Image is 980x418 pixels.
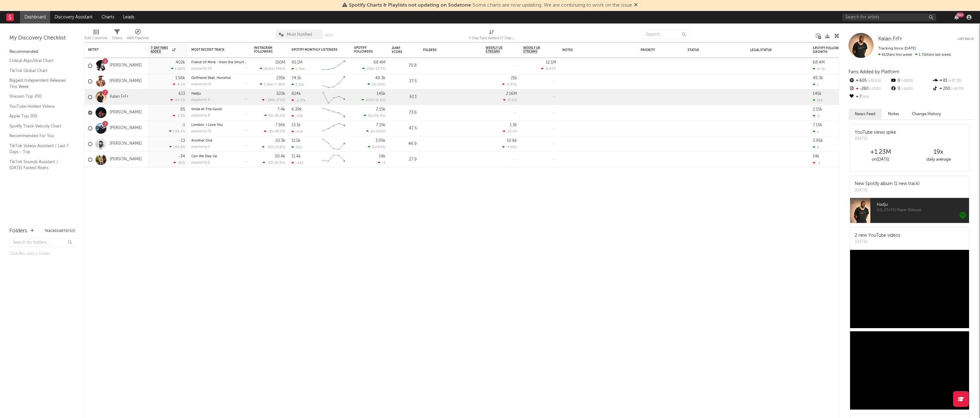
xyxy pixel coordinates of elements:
[275,99,284,102] span: -172 %
[878,53,912,57] span: 613 fans this week
[173,161,185,165] div: -36 %
[392,125,417,132] div: 47.5
[151,46,171,54] span: 7-Day Fans Added
[813,92,822,96] div: 145k
[900,87,913,91] span: -100 %
[191,130,211,133] div: popularity: 21
[266,99,274,102] span: -280
[277,107,285,111] div: 7.4k
[191,92,201,95] a: Hadju
[523,46,547,54] span: Weekly UK Streams
[260,67,285,71] div: ( )
[848,70,900,74] span: Fans Added by Platform
[392,156,417,163] div: 27.9
[291,98,306,102] div: -2.37k
[813,46,860,54] div: Spotify Followers Daily Growth
[291,92,301,96] div: 824k
[291,154,301,158] div: 11.4k
[878,36,902,42] span: Kalan.FrFr
[852,156,910,163] div: on [DATE]
[486,46,508,54] span: Weekly US Streams
[813,98,823,102] div: 189
[950,87,964,91] span: -19.7 %
[191,123,223,127] a: London, I Love You
[813,67,825,71] div: 27.1k
[362,98,385,102] div: ( )
[855,181,920,187] div: New Spotify album (1 new track)
[376,107,385,111] div: 2.15k
[191,48,238,52] div: Most Recent Track
[877,201,969,209] span: Hadju
[855,187,920,194] div: [DATE]
[362,67,385,71] div: ( )
[291,83,304,87] div: 2.35k
[175,76,185,80] div: 1.58k
[191,145,210,149] div: popularity: 0
[855,136,896,142] div: [DATE]
[932,85,974,93] div: 200
[110,126,142,131] a: [PERSON_NAME]
[468,34,515,42] div: 7-Day Fans Added (7-Day Fans Added)
[276,92,285,96] div: 320k
[392,46,407,54] div: Jump Score
[541,67,556,71] div: -6.84 %
[178,92,185,96] div: 613
[852,148,910,156] div: +1.23M
[366,67,373,71] span: 113k
[191,161,210,164] div: popularity: 0
[44,230,75,233] button: Tracked Artists(7)
[191,92,248,95] div: Hadju
[9,238,75,247] input: Search for folders...
[890,77,932,85] div: 0
[377,92,385,96] div: 145k
[191,139,248,142] div: Another One
[9,158,69,171] a: TikTok Sounds Assistant / [DATE] Fastest Risers
[882,109,905,119] button: Notes
[264,67,272,71] span: 269k
[562,48,625,52] div: Notes
[855,239,900,245] div: [DATE]
[9,67,69,74] a: TikTok Global Chart
[641,48,666,52] div: Priority
[813,83,818,87] div: 1
[503,129,517,133] div: -13.4 %
[191,67,212,70] div: popularity: 53
[263,161,285,165] div: ( )
[957,36,974,42] button: Untrack
[273,67,284,71] span: +746 %
[291,145,302,149] div: 452
[642,30,689,39] input: Search...
[932,77,974,85] div: 81
[890,85,932,93] div: 0
[173,114,185,118] div: -2.3 %
[169,145,185,149] div: +65.8 %
[502,145,517,149] div: -3.48 %
[291,48,338,52] div: Spotify Monthly Listeners
[191,108,248,111] div: Smile At The Good
[191,83,211,86] div: popularity: 31
[191,61,276,64] a: Friend Of Mine - from the Smurfs Movie Soundtrack
[364,114,385,118] div: ( )
[110,141,142,147] a: [PERSON_NAME]
[910,156,967,163] div: daily average
[291,130,303,134] div: -619
[276,76,285,80] div: 235k
[110,94,128,100] a: Kalan.FrFr
[85,27,107,45] div: Edit Columns
[855,129,896,136] div: YouTube views spike
[374,130,384,133] span: +104 %
[813,154,819,158] div: 14k
[320,136,348,152] svg: Chart title
[368,145,385,149] div: ( )
[275,154,285,158] div: 50.4k
[813,114,820,118] div: 11
[272,146,284,149] span: +23.8 %
[191,155,248,158] div: Can We Stay Up
[813,60,825,65] div: 68.4M
[9,250,75,258] div: Click to add a folder.
[260,82,285,86] div: ( )
[291,114,303,118] div: -539
[291,60,302,65] div: 95.1M
[366,129,385,133] div: ( )
[423,48,470,52] div: Folders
